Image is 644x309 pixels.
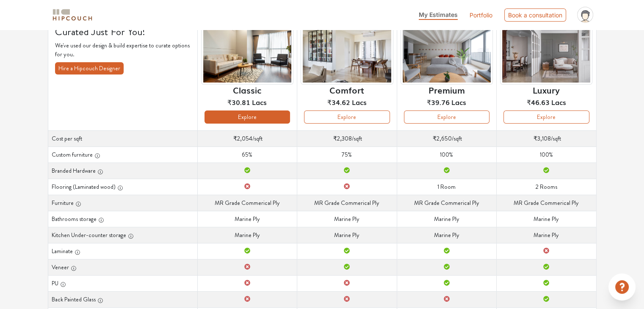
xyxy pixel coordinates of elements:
th: Veneer [48,259,197,275]
th: Kitchen Under-counter storage [48,227,197,243]
th: Cost per sqft [48,130,197,146]
td: MR Grade Commerical Ply [497,195,596,211]
td: Marine Ply [397,211,496,227]
td: MR Grade Commerical Ply [197,195,297,211]
td: 65% [197,146,297,163]
td: Marine Ply [297,227,397,243]
span: logo-horizontal.svg [51,6,94,25]
span: ₹2,308 [333,134,352,143]
td: Marine Ply [397,227,496,243]
span: Lacs [252,97,267,107]
button: Explore [205,110,290,124]
th: Bathrooms storage [48,211,197,227]
td: MR Grade Commerical Ply [297,195,397,211]
button: Explore [304,110,390,124]
span: ₹46.63 [527,97,550,107]
td: MR Grade Commerical Ply [397,195,496,211]
div: Book a consultation [504,8,566,22]
span: Lacs [451,97,466,107]
h4: Curated Just For You! [55,25,191,38]
td: /sqft [397,130,496,146]
td: 75% [297,146,397,163]
span: ₹2,650 [433,134,452,143]
td: Marine Ply [497,211,596,227]
td: Marine Ply [297,211,397,227]
span: ₹3,108 [533,134,551,143]
td: 1 Room [397,179,496,195]
th: Furniture [48,195,197,211]
td: /sqft [497,130,596,146]
h6: Premium [428,85,465,95]
td: 2 Rooms [497,179,596,195]
h6: Luxury [533,85,560,95]
a: Portfolio [470,11,492,19]
span: ₹39.76 [427,97,450,107]
h6: Classic [233,85,261,95]
span: My Estimates [419,11,458,18]
img: header-preview [301,22,393,85]
img: header-preview [500,22,592,85]
button: Explore [404,110,489,124]
img: logo-horizontal.svg [51,8,94,22]
button: Explore [503,110,589,124]
th: Laminate [48,243,197,259]
td: 100% [397,146,496,163]
span: Lacs [352,97,367,107]
span: ₹2,054 [233,134,252,143]
span: ₹30.81 [227,97,250,107]
th: Flooring (Laminated wood) [48,179,197,195]
h6: Comfort [329,85,364,95]
td: Marine Ply [497,227,596,243]
p: We've used our design & build expertise to curate options for you. [55,41,191,59]
td: /sqft [297,130,397,146]
th: Back Painted Glass [48,291,197,307]
td: Marine Ply [197,211,297,227]
td: /sqft [197,130,297,146]
span: Lacs [551,97,566,107]
th: Branded Hardware [48,163,197,179]
td: 100% [497,146,596,163]
button: Hire a Hipcouch Designer [55,62,124,74]
th: PU [48,275,197,291]
span: ₹34.62 [327,97,350,107]
td: Marine Ply [197,227,297,243]
img: header-preview [201,22,293,85]
img: header-preview [401,22,493,85]
th: Custom furniture [48,146,197,163]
